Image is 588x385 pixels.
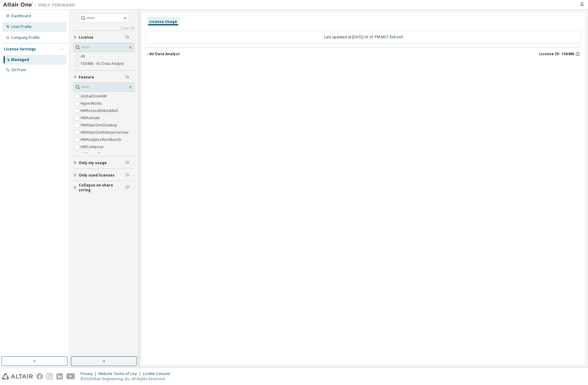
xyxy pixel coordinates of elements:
[81,143,105,151] label: HWCompose
[56,373,63,380] img: linkedin.svg
[145,31,581,43] div: Last updated at: [DATE] 01:31 PM MST
[73,71,135,84] button: Feature
[81,151,109,158] label: HWEmbedBasic
[81,376,174,381] p: © 2025 Altair Engineering, Inc. All Rights Reserved.
[81,122,119,129] label: HWAltairOneDesktop
[73,181,135,194] button: Collapse on share string
[98,371,143,376] div: Website Terms of Use
[66,373,75,380] img: youtube.svg
[149,19,177,24] div: License Usage
[4,47,36,52] div: License Settings
[79,183,126,192] span: Collapse on share string
[73,31,135,44] button: License
[539,52,574,56] span: License ID: 150486
[145,47,581,61] button: AU Data AnalystLicense ID: 150486
[11,35,40,40] div: Company Profile
[11,68,26,72] div: On Prem
[73,169,135,182] button: Only used licenses
[79,35,94,40] span: License
[126,75,129,80] span: Clear filter
[149,52,180,56] div: AU Data Analyst
[143,371,174,376] div: Cookie Consent
[11,57,29,62] div: Managed
[81,129,130,136] label: HWAltairOneEnterpriseUser
[2,373,33,380] img: altair_logo.svg
[11,24,32,29] div: User Profile
[3,2,78,8] img: Altair One
[126,173,129,178] span: Clear filter
[81,100,103,107] label: HyperWorks
[81,53,86,60] label: All
[390,34,403,40] a: Refresh
[37,373,43,380] img: facebook.svg
[11,14,31,18] div: Dashboard
[79,75,94,80] span: Feature
[81,371,98,376] div: Privacy
[81,93,108,100] label: GlobalZoneAM
[73,156,135,170] button: Only my usage
[81,107,119,114] label: HWAccessEmbedded
[81,60,125,67] label: 150486 - AU Data Analyst
[126,161,129,165] span: Clear filter
[79,161,107,165] span: Only my usage
[79,173,115,178] span: Only used licenses
[73,26,135,30] a: Clear all
[81,114,101,122] label: HWActivate
[81,136,122,143] label: HWAnalyticsWorkbench
[126,185,129,190] span: Clear filter
[46,373,53,380] img: instagram.svg
[126,35,129,40] span: Clear filter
